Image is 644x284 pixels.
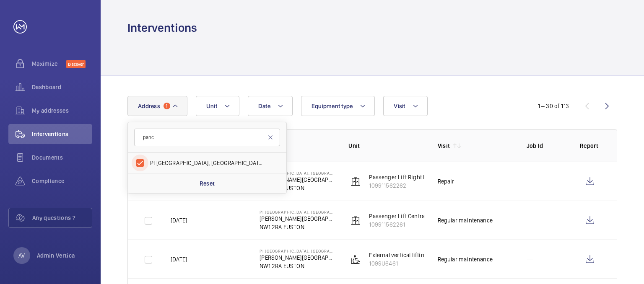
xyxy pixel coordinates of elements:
[351,176,361,186] img: elevator.svg
[369,251,451,259] p: External vertical lifting platform
[351,215,361,225] img: elevator.svg
[369,220,426,229] p: 109911562261
[260,209,335,214] p: PI [GEOGRAPHIC_DATA], [GEOGRAPHIC_DATA]
[32,83,92,91] span: Dashboard
[260,253,335,262] p: [PERSON_NAME][GEOGRAPHIC_DATA], [STREET_ADDRESS]
[134,129,280,146] input: Search by address
[32,214,92,222] span: Any questions ?
[66,60,86,68] span: Discover
[150,159,265,167] span: PI [GEOGRAPHIC_DATA], [GEOGRAPHIC_DATA] [GEOGRAPHIC_DATA] - [PERSON_NAME][GEOGRAPHIC_DATA], [STRE...
[369,181,437,190] p: 109911562262
[260,176,335,184] p: [PERSON_NAME][GEOGRAPHIC_DATA], [STREET_ADDRESS]
[369,212,426,220] p: Passenger Lift Central
[527,216,533,225] p: ---
[527,142,566,150] p: Job Id
[301,96,375,116] button: Equipment type
[260,170,335,176] p: PI [GEOGRAPHIC_DATA], [GEOGRAPHIC_DATA]
[171,255,187,263] p: [DATE]
[32,177,92,185] span: Compliance
[260,223,335,231] p: NW1 2RA EUSTON
[438,142,450,150] p: Visit
[527,177,533,186] p: ---
[438,216,493,225] div: Regular maintenance
[171,216,187,225] p: [DATE]
[32,153,92,162] span: Documents
[394,103,405,109] span: Visit
[538,102,569,110] div: 1 – 30 of 113
[164,103,170,109] span: 1
[127,20,197,36] h1: Interventions
[248,96,293,116] button: Date
[312,103,353,109] span: Equipment type
[32,59,66,68] span: Maximize
[527,255,533,263] p: ---
[260,248,335,253] p: PI [GEOGRAPHIC_DATA], [GEOGRAPHIC_DATA]
[206,103,217,109] span: Unit
[196,96,239,116] button: Unit
[438,177,454,186] div: Repair
[37,251,75,260] p: Admin Vertica
[258,103,270,109] span: Date
[580,142,600,150] p: Report
[138,103,160,109] span: Address
[369,173,437,181] p: Passenger Lift Right Hand
[32,106,92,115] span: My addresses
[260,214,335,223] p: [PERSON_NAME][GEOGRAPHIC_DATA], [STREET_ADDRESS]
[32,130,92,138] span: Interventions
[351,254,361,264] img: platform_lift.svg
[200,179,215,188] p: Reset
[383,96,427,116] button: Visit
[260,142,335,150] p: Address
[264,160,277,166] span: Panc
[260,184,335,192] p: NW1 2RA EUSTON
[127,96,187,116] button: Address1
[18,251,25,260] p: AV
[260,262,335,270] p: NW1 2RA EUSTON
[369,259,451,268] p: 1099U6461
[438,255,493,263] div: Regular maintenance
[348,142,424,150] p: Unit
